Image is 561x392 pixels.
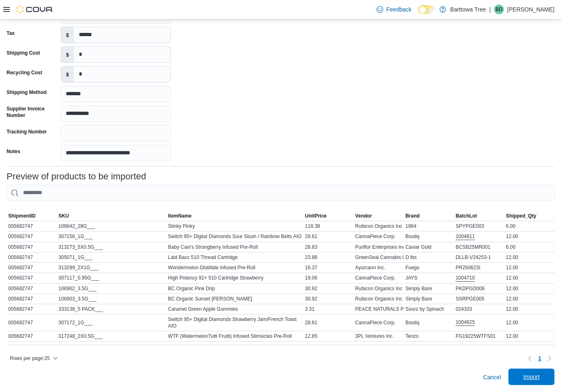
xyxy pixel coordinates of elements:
div: CannaPiece Corp. [354,273,404,283]
span: Vendor [355,213,372,219]
div: Boutiq [404,318,454,328]
input: This is a search bar. As you type, the results lower in the page will automatically filter. [7,185,554,201]
button: Vendor [354,211,404,221]
span: ShipmentID [8,213,36,219]
div: 12.00 [504,304,554,314]
label: $ [61,27,74,43]
div: 005682747 [7,252,57,262]
a: Feedback [373,1,415,18]
div: JAYS [404,273,454,283]
button: Rows per page:25 [7,353,61,363]
label: Shipping Method [7,89,46,96]
div: 307117_0.95G___ [57,273,166,283]
div: 106902_3.5G___ [57,284,166,293]
div: Brad Dimic [494,5,504,14]
div: 28.83 [303,242,354,252]
button: SKU [57,211,166,221]
p: [PERSON_NAME] [507,5,554,14]
div: BC Organic Sunset [PERSON_NAME] [166,294,303,304]
div: D lbs [404,252,454,262]
div: CannaPiece Corp. [354,318,404,328]
div: 118.38 [303,221,354,231]
button: Next page [545,353,554,363]
div: Ayurcann Inc. [354,263,404,273]
div: BCSB25MR001 [454,242,504,252]
div: 23.88 [303,252,354,262]
span: SKU [58,213,69,219]
div: 28.61 [303,318,354,328]
span: Rows per page : 25 [10,355,50,362]
span: Brand [405,213,420,219]
div: 005682747 [7,331,57,341]
label: Recycling Cost [7,69,42,76]
div: GreenSeal Cannabis Company Ltd. [354,252,404,262]
div: 005682747 [7,284,57,293]
label: Tax [7,30,15,37]
span: UnitPrice [305,213,327,219]
p: | [489,5,491,14]
div: WTF (WatermelonTutti Frutti) Infused Slimsicles Pre-Roll [166,331,303,341]
div: 12.00 [504,318,554,328]
div: 005682747 [7,294,57,304]
label: Shipping Cost [7,50,40,56]
div: SPYPGE003 [454,221,504,231]
div: DLLB-V24253-1 [454,252,504,262]
button: Shipped_Qty [504,211,554,221]
h3: Preview of products to be imported [7,172,146,181]
span: Import [523,373,540,381]
div: 12.00 [504,263,554,273]
div: 28.61 [303,232,354,241]
span: Cancel [483,373,501,381]
div: 30.92 [303,294,354,304]
input: Dark Mode [418,5,435,14]
div: 12.00 [504,284,554,293]
button: Import [508,369,554,385]
div: Wondermelon Distillate Infused Pre-Roll [166,263,303,273]
div: Puriflor Enterprises Inc. [354,242,404,252]
div: Tenzo [404,331,454,341]
button: Brand [404,211,454,221]
div: 30.92 [303,284,354,293]
div: 005682747 [7,318,57,328]
button: Cancel [480,369,504,385]
div: 3.31 [303,304,354,314]
label: Notes [7,148,20,155]
span: BatchLot [455,213,477,219]
div: 005682747 [7,221,57,231]
div: 317248_2X0.5G___ [57,331,166,341]
div: SSRPGE005 [454,294,504,304]
div: 12.00 [504,294,554,304]
span: Shipped_Qty [506,213,536,219]
div: 024333 [454,304,504,314]
label: $ [61,47,74,62]
span: BD [496,5,503,14]
div: 307156_1G___ [57,232,166,241]
div: PEACE NATURALS PROJECT INC. [354,304,404,314]
div: BC Organic Pink Drip [166,284,303,293]
div: High Potency 92+ 510 Cartridge Strawberry [166,273,303,283]
span: Dark Mode [418,14,418,14]
span: 1 [538,354,541,362]
div: 305071_1G___ [57,252,166,262]
div: 12.85 [303,331,354,341]
div: 005682747 [7,273,57,283]
div: 106903_3.5G___ [57,294,166,304]
label: Supplier Invoice Number [7,105,57,119]
button: Previous page [525,353,535,363]
span: Feedback [386,5,412,14]
div: 12.00 [504,232,554,241]
div: 005682747 [7,232,57,241]
div: 19.06 [303,273,354,283]
div: 12.00 [504,273,554,283]
div: Laid Bacc 510 Thread Cartridge [166,252,303,262]
div: FG19225WTFS01 [454,331,504,341]
div: PKDPGD006 [454,284,504,293]
div: Switch 95+ Digital Diamonds Strawberry Jam/French Toast AIO [166,314,303,331]
nav: Pagination for table: MemoryTable from EuiInMemoryTable [525,352,554,365]
div: Rubicon Organics Inc [354,284,404,293]
button: BatchLot [454,211,504,221]
ul: Pagination for table: MemoryTable from EuiInMemoryTable [535,352,545,365]
div: PR250623I [454,263,504,273]
div: 1964 [404,221,454,231]
span: ItemName [168,213,191,219]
